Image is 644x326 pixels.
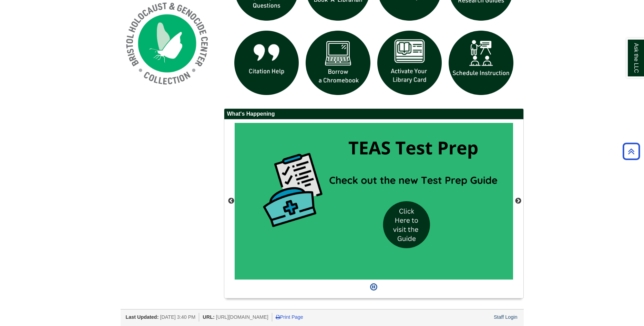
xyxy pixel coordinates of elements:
[235,123,513,280] div: This box contains rotating images
[126,314,159,320] span: Last Updated:
[160,314,195,320] span: [DATE] 3:40 PM
[224,109,523,119] h2: What's Happening
[203,314,214,320] span: URL:
[368,280,379,295] button: Pause
[374,27,446,99] img: activate Library Card icon links to form to activate student ID into library card
[228,198,235,204] button: Previous
[231,27,303,99] img: citation help icon links to citation help guide page
[276,314,303,320] a: Print Page
[515,198,522,204] button: Next
[445,27,517,99] img: For faculty. Schedule Library Instruction icon links to form.
[302,27,374,99] img: Borrow a chromebook icon links to the borrow a chromebook web page
[235,123,513,280] img: Check out the new TEAS Test Prep topic guide.
[216,314,268,320] span: [URL][DOMAIN_NAME]
[620,147,642,156] a: Back to Top
[494,314,518,320] a: Staff Login
[276,315,280,319] i: Print Page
